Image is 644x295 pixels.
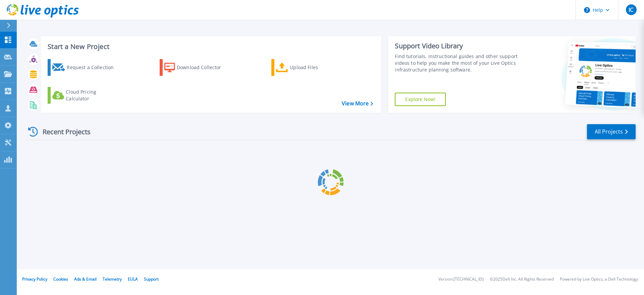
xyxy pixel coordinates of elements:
[395,53,521,73] div: Find tutorials, instructional guides and other support videos to help you make the most of your L...
[342,100,373,107] a: View More
[103,276,122,282] a: Telemetry
[395,42,521,50] div: Support Video Library
[490,277,554,282] li: © 2025 Dell Inc. All Rights Reserved
[53,276,68,282] a: Cookies
[26,124,100,140] div: Recent Projects
[587,124,636,139] a: All Projects
[74,276,97,282] a: Ads & Email
[438,277,484,282] li: Version: [TECHNICAL_ID]
[177,61,230,74] div: Download Collector
[128,276,138,282] a: EULA
[290,61,343,74] div: Upload Files
[22,276,47,282] a: Privacy Policy
[395,93,446,106] a: Explore Now!
[560,277,638,282] li: Powered by Live Optics, a Dell Technology
[66,89,119,102] div: Cloud Pricing Calculator
[271,59,346,76] a: Upload Files
[160,59,234,76] a: Download Collector
[48,87,122,104] a: Cloud Pricing Calculator
[48,43,373,50] h3: Start a New Project
[48,59,122,76] a: Request a Collection
[629,7,633,12] span: IC
[67,61,120,74] div: Request a Collection
[144,276,159,282] a: Support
